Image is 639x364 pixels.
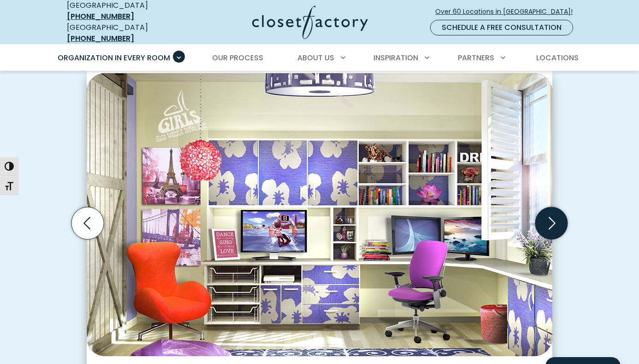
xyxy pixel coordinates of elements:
[212,52,263,63] span: Our Process
[51,45,588,71] nav: Primary Menu
[435,4,580,20] a: Over 60 Locations in [GEOGRAPHIC_DATA]!
[252,6,368,39] img: Closet Factory Logo
[536,52,579,63] span: Locations
[532,203,571,243] button: Next slide
[87,73,552,356] img: Corner desk and custom built in shelving for kids bedroom
[67,22,180,44] div: [GEOGRAPHIC_DATA]
[67,33,134,44] a: [PHONE_NUMBER]
[58,52,170,63] span: Organization in Every Room
[68,203,107,243] button: Previous slide
[458,52,494,63] span: Partners
[67,11,134,22] a: [PHONE_NUMBER]
[297,52,334,63] span: About Us
[373,52,418,63] span: Inspiration
[435,7,580,17] span: Over 60 Locations in [GEOGRAPHIC_DATA]!
[430,20,573,35] a: Schedule a Free Consultation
